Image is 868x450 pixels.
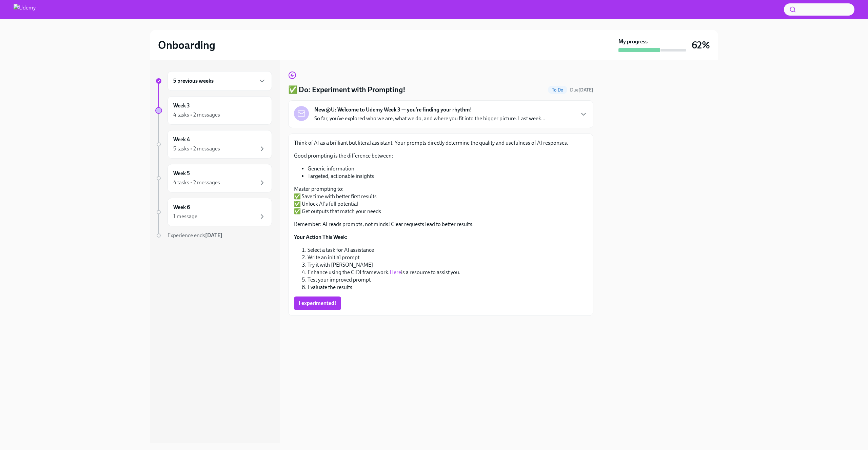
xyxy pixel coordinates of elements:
strong: [DATE] [578,87,593,93]
h6: Week 5 [173,170,190,177]
div: 4 tasks • 2 messages [173,179,220,186]
div: 5 tasks • 2 messages [173,145,220,152]
strong: [DATE] [205,232,222,239]
img: Udemy [14,4,36,15]
h6: Week 6 [173,204,190,211]
a: Week 54 tasks • 2 messages [155,164,272,192]
h6: Week 4 [173,136,190,143]
a: Week 61 message [155,198,272,226]
div: 4 tasks • 2 messages [173,111,220,119]
li: Try it with [PERSON_NAME] [308,261,588,269]
li: Enhance using the CIDI framework. is a resource to assist you. [308,269,588,276]
button: I experimented! [294,296,341,310]
strong: Your Action This Week: [294,234,348,240]
li: Generic information [308,165,588,172]
span: September 13th, 2025 10:00 [570,87,593,93]
div: 5 previous weeks [167,71,272,91]
p: Think of AI as a brilliant but literal assistant. Your prompts directly determine the quality and... [294,139,588,147]
a: Week 34 tasks • 2 messages [155,96,272,125]
span: Experience ends [167,232,222,239]
li: Targeted, actionable insights [308,172,588,180]
li: Evaluate the results [308,284,588,291]
li: Select a task for AI assistance [308,246,588,254]
strong: New@U: Welcome to Udemy Week 3 — you’re finding your rhythm! [314,106,472,114]
h3: 62% [692,39,710,51]
p: Remember: AI reads prompts, not minds! Clear requests lead to better results. [294,221,588,228]
strong: My progress [618,38,648,45]
h2: Onboarding [158,38,215,52]
p: Good prompting is the difference between: [294,152,588,160]
p: Master prompting to: ✅ Save time with better first results ✅ Unlock AI's full potential ✅ Get out... [294,185,588,215]
a: Week 45 tasks • 2 messages [155,130,272,159]
h4: ✅ Do: Experiment with Prompting! [288,85,406,95]
div: 1 message [173,213,197,220]
h6: Week 3 [173,102,190,109]
a: Here [390,269,401,275]
span: Due [570,87,593,93]
span: To Do [548,87,567,93]
li: Write an initial prompt [308,254,588,261]
li: Test your improved prompt [308,276,588,284]
h6: 5 previous weeks [173,77,214,85]
p: So far, you’ve explored who we are, what we do, and where you fit into the bigger picture. Last w... [314,115,545,122]
span: I experimented! [299,300,336,307]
